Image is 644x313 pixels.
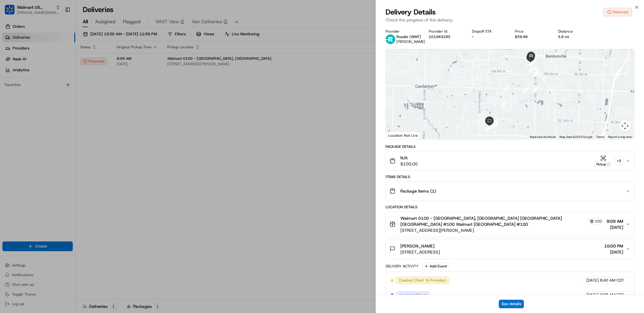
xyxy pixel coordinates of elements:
[387,131,407,139] a: Open this area in Google Maps (opens a new window)
[429,29,462,34] div: Provider Id
[522,86,529,92] div: 21
[396,39,425,44] span: [PERSON_NAME]
[400,243,434,249] span: [PERSON_NAME]
[400,155,418,161] span: N/A
[586,292,599,298] span: [DATE]
[607,218,623,224] span: 9:09 AM
[559,135,592,139] span: Map data ©2025 Google
[472,29,505,34] div: Dropoff ETA
[386,34,395,44] img: roadie-logo-v2.jpg
[386,151,634,171] button: N/A$100.00Pickup+2
[396,34,421,39] span: Roadie (WMT)
[503,85,509,92] div: 10
[603,8,632,16] button: Returned
[586,278,599,283] span: [DATE]
[515,29,548,34] div: Price
[472,34,505,39] div: -
[530,135,556,139] button: Keyboard shortcuts
[594,162,612,167] div: Pickup
[607,224,623,230] span: [DATE]
[532,70,539,76] div: 22
[596,135,604,139] a: Terms (opens in new tab)
[486,123,493,129] div: 18
[399,278,447,283] span: Created (Sent To Provider)
[558,34,591,39] div: 3.8 mi
[400,249,440,255] span: [STREET_ADDRESS]
[400,188,436,194] span: Package Items ( 1 )
[492,121,498,128] div: 19
[386,264,418,269] div: Delivery Activity
[528,65,535,72] div: 8
[400,227,604,233] span: [STREET_ADDRESS][PERSON_NAME]
[594,155,623,167] button: Pickup+2
[400,161,418,167] span: $100.00
[600,292,624,298] span: 9:08 AM CDT
[386,205,634,209] div: Location Details
[558,29,591,34] div: Distance
[386,174,634,179] div: Items Details
[531,86,538,93] div: 3
[594,155,612,167] button: Pickup
[604,249,623,255] span: [DATE]
[528,59,534,66] div: 27
[386,17,634,23] p: Check the progress of the delivery.
[386,7,436,17] span: Delivery Details
[422,263,449,270] button: Add Event
[386,181,634,201] button: Package Items (1)
[386,132,421,139] div: Location Not Live
[429,34,450,39] button: 101983285
[386,239,634,259] button: [PERSON_NAME][STREET_ADDRESS]10:00 PM[DATE]
[399,292,427,298] span: Assigned Driver
[619,120,631,132] button: Map camera controls
[608,135,632,139] a: Report a map error
[604,243,623,249] span: 10:00 PM
[500,101,507,107] div: 20
[492,119,498,125] div: 11
[515,34,548,39] div: $59.98
[615,157,623,165] div: + 2
[386,29,419,34] div: Provider
[386,212,634,237] button: Walmart 0100 - [GEOGRAPHIC_DATA], [GEOGRAPHIC_DATA] [GEOGRAPHIC_DATA] [GEOGRAPHIC_DATA] #100 Walm...
[499,300,524,308] button: See details
[386,144,634,149] div: Package Details
[400,215,587,227] span: Walmart 0100 - [GEOGRAPHIC_DATA], [GEOGRAPHIC_DATA] [GEOGRAPHIC_DATA] [GEOGRAPHIC_DATA] #100 Walm...
[595,219,602,224] span: 100
[600,278,624,283] span: 8:40 AM CDT
[526,59,533,66] div: 23
[387,131,407,139] img: Google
